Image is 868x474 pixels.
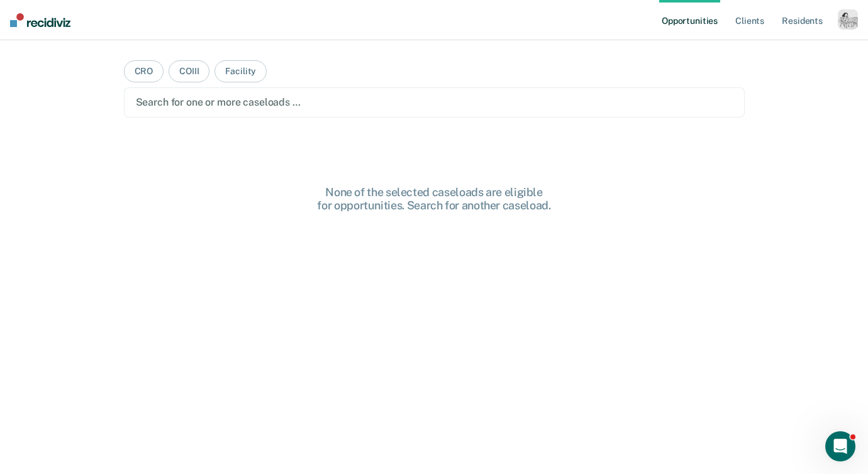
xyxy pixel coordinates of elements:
[825,431,855,461] iframe: Intercom live chat
[169,60,209,82] button: COIII
[10,13,70,27] img: Recidiviz
[233,185,635,212] div: None of the selected caseloads are eligible for opportunities. Search for another caseload.
[124,60,164,82] button: CRO
[214,60,267,82] button: Facility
